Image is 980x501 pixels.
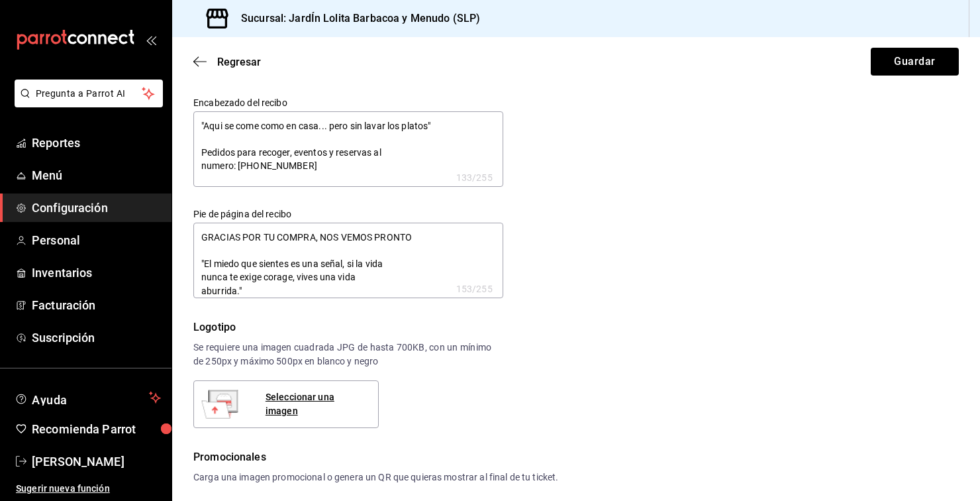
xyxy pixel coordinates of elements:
div: Promocionales [193,449,959,465]
div: Logotipo [193,319,491,335]
button: open_drawer_menu [146,34,156,45]
span: Sugerir nueva función [16,482,161,496]
span: Configuración [32,199,161,217]
label: Encabezado del recibo [193,98,503,107]
span: [PERSON_NAME] [32,453,161,471]
span: Menú [32,166,161,184]
span: Regresar [217,56,261,68]
span: Ayuda [32,390,144,406]
h3: Sucursal: JardÍn Lolita Barbacoa y Menudo (SLP) [230,11,480,27]
button: Guardar [871,48,959,76]
img: Preview [199,383,241,425]
div: 153 /255 [456,282,493,296]
span: Facturación [32,296,161,314]
span: Inventarios [32,264,161,282]
button: Regresar [193,56,261,68]
button: Pregunta a Parrot AI [15,80,163,107]
a: Pregunta a Parrot AI [9,96,163,110]
div: Se requiere una imagen cuadrada JPG de hasta 700KB, con un mínimo de 250px y máximo 500px en blan... [193,341,491,368]
div: Seleccionar una imagen [266,390,367,418]
span: Reportes [32,134,161,152]
span: Recomienda Parrot [32,420,161,438]
label: Pie de página del recibo [193,209,503,219]
div: Carga una imagen promocional o genera un QR que quieras mostrar al final de tu ticket. [193,471,959,484]
div: 133 /255 [456,171,493,184]
span: Personal [32,231,161,249]
span: Suscripción [32,329,161,347]
span: Pregunta a Parrot AI [36,87,142,101]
